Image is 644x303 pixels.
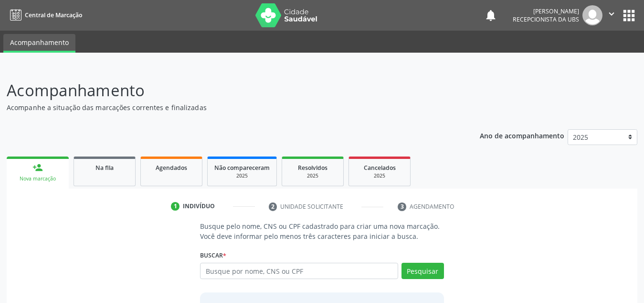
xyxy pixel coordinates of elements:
button: Pesquisar [401,263,444,279]
p: Busque pelo nome, CNS ou CPF cadastrado para criar uma nova marcação. Você deve informar pelo men... [200,221,444,241]
div: [PERSON_NAME] [513,7,579,15]
div: Nova marcação [13,175,62,182]
a: Acompanhamento [3,34,75,53]
div: 2025 [214,172,270,180]
img: img [582,5,602,25]
span: Agendados [156,164,187,172]
span: Cancelados [364,164,396,172]
label: Buscar [200,248,226,263]
div: 2025 [356,172,403,180]
p: Acompanhamento [7,79,448,102]
button: notifications [484,9,497,22]
span: Central de Marcação [25,11,82,19]
div: person_add [32,162,43,173]
div: 1 [171,202,179,211]
button: apps [621,7,637,24]
p: Acompanhe a situação das marcações correntes e finalizadas [7,102,448,112]
input: Busque por nome, CNS ou CPF [200,263,398,279]
div: 2025 [289,172,337,180]
span: Resolvidos [298,164,327,172]
span: Recepcionista da UBS [513,15,579,23]
p: Ano de acompanhamento [480,129,564,141]
div: Indivíduo [183,202,215,211]
span: Não compareceram [214,164,270,172]
span: Na fila [95,164,114,172]
button:  [602,5,621,25]
i:  [606,9,617,19]
a: Central de Marcação [7,7,82,23]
